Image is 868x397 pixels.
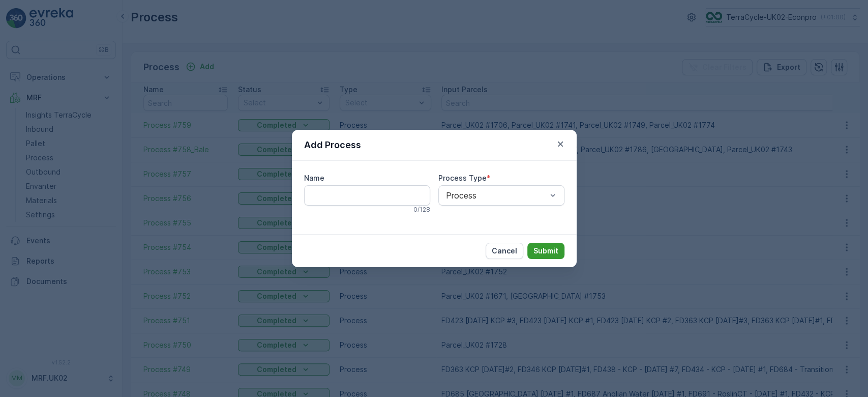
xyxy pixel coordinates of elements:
span: Net Weight : [9,201,53,209]
span: Parcel_UK02 #1800 [34,167,100,176]
p: Parcel_UK02 #1800 [394,9,473,21]
p: 0 / 128 [413,206,430,214]
label: Process Type [438,174,487,182]
span: - [53,201,57,209]
span: Tare Weight : [9,217,57,226]
span: UK-PI0014 I Inhalers [43,251,113,260]
span: Pallet [54,234,74,243]
label: Name [304,174,324,182]
p: Add Process [304,138,361,152]
span: Total Weight : [9,184,59,192]
span: 30 [59,184,69,192]
span: Material : [9,251,43,260]
span: Name : [9,167,34,176]
button: Submit [527,243,564,259]
span: Asset Type : [9,234,54,243]
p: Cancel [492,246,517,256]
p: Submit [533,246,558,256]
button: Cancel [486,243,523,259]
span: 30 [57,217,66,226]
